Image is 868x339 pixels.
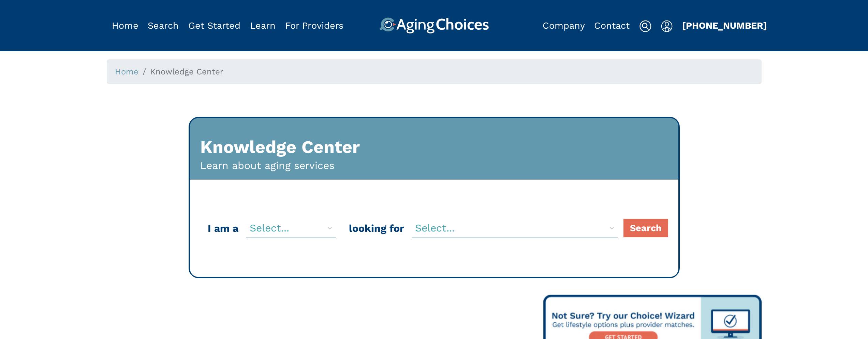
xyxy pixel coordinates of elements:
[543,20,585,31] a: Company
[594,20,630,31] a: Contact
[150,67,223,76] span: Knowledge Center
[661,20,673,32] img: user-icon.svg
[682,20,767,31] a: [PHONE_NUMBER]
[148,20,179,31] a: Search
[346,221,412,236] p: looking for
[205,221,246,236] p: I am a
[148,17,179,34] div: Popover trigger
[200,158,335,173] p: Learn about aging services
[661,17,673,34] div: Popover trigger
[285,20,343,31] a: For Providers
[200,137,360,158] h1: Knowledge Center
[639,20,651,32] img: search-icon.svg
[112,20,138,31] a: Home
[379,17,489,34] img: AgingChoices
[115,67,138,76] a: Home
[250,20,276,31] a: Learn
[188,20,240,31] a: Get Started
[107,59,762,84] nav: breadcrumb
[623,219,668,238] button: Search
